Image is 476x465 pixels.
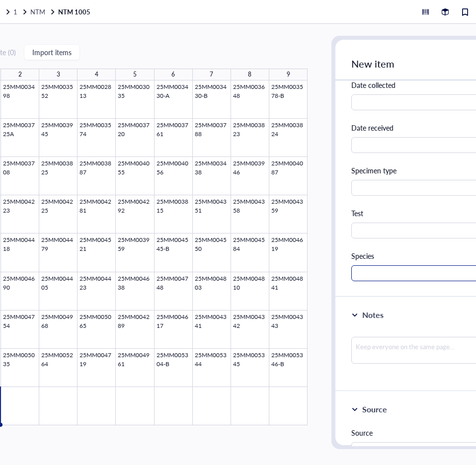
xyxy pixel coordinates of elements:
[13,7,56,16] a: 1NTM
[210,69,213,80] div: 7
[58,7,92,16] a: NTM 1005
[95,69,98,80] div: 4
[171,69,175,80] div: 6
[287,69,290,80] div: 9
[248,69,251,80] div: 8
[133,69,137,80] div: 5
[362,403,387,415] div: Source
[57,69,60,80] div: 3
[362,309,384,321] div: Notes
[30,7,45,16] span: NTM
[24,44,80,60] button: Import items
[18,69,22,80] div: 2
[32,48,72,56] span: Import items
[13,7,17,16] span: 1
[351,57,395,71] span: New item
